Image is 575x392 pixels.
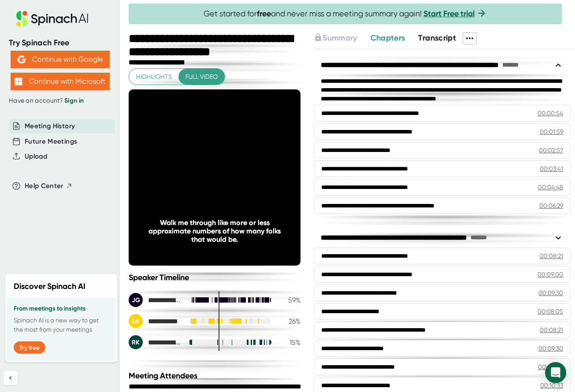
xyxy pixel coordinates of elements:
div: 00:00:54 [538,109,563,118]
div: 00:04:48 [538,183,563,192]
div: 00:03:41 [540,164,563,173]
button: Chapters [371,32,405,44]
button: Highlights [129,69,179,85]
div: Meeting Attendees [129,371,303,381]
span: Chapters [371,33,405,43]
div: 59 % [278,296,300,304]
button: Continue with Microsoft [11,73,110,90]
button: Summary [314,32,357,44]
img: Aehbyd4JwY73AAAAAElFTkSuQmCC [18,55,26,63]
div: 00:08:05 [538,307,563,316]
button: Transcript [418,32,456,44]
span: Get started for and never miss a meeting summary again! [204,9,487,19]
div: Speaker Timeline [129,273,300,282]
div: Open Intercom Messenger [545,362,566,383]
h2: Discover Spinach AI [14,281,85,292]
div: Upgrade to access [314,32,370,44]
button: Collapse sidebar [4,371,18,385]
button: Help Center [25,181,73,191]
span: Transcript [418,33,456,43]
button: Try free [14,341,45,354]
span: Full video [185,71,218,82]
div: 00:06:29 [539,201,563,210]
button: Future Meetings [25,137,77,147]
div: 26 % [278,317,300,325]
div: 00:09:00 [538,270,563,279]
h3: From meetings to insights [14,305,109,312]
div: 00:09:50 [538,362,563,371]
div: 15 % [278,338,300,347]
div: Rebecca Kanov [129,335,182,349]
div: Walk me through like more or less approximate numbers of how many folks that would be. [146,218,283,244]
div: 00:08:21 [540,251,563,260]
span: Highlights [136,71,172,82]
a: Start Free trial [423,9,475,18]
div: Leigh Rowan [129,314,182,328]
b: free [257,9,271,18]
div: Try Spinach Free [9,38,111,48]
button: Meeting History [25,121,75,131]
div: RK [129,335,143,349]
button: Upload [25,152,47,162]
div: 00:02:57 [539,146,563,155]
div: 00:09:30 [538,344,563,353]
button: Full video [178,69,225,85]
span: Help Center [25,181,63,191]
button: Continue with Google [11,51,110,68]
a: Sign in [64,97,84,104]
div: JG [129,293,143,307]
div: 00:01:59 [540,127,563,136]
span: Summary [323,33,357,43]
div: 00:10:33 [540,381,563,390]
div: Jenna Griffin [129,293,182,307]
div: LR [129,314,143,328]
p: Spinach AI is a new way to get the most from your meetings [14,316,109,334]
div: 00:08:21 [540,325,563,334]
div: 00:09:30 [538,288,563,297]
div: Have an account? [9,97,111,105]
